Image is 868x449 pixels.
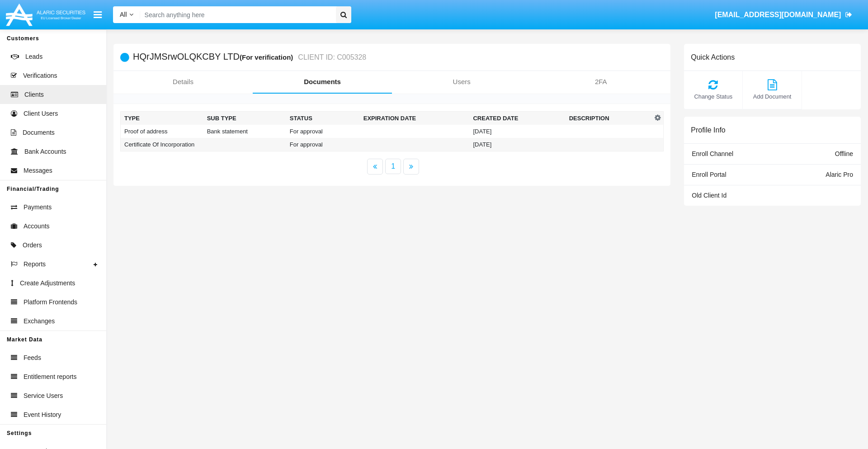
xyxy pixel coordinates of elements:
[113,71,253,93] a: Details
[689,92,738,101] span: Change Status
[24,109,58,118] span: Client Users
[24,166,52,175] span: Messages
[23,71,57,80] span: Verifications
[24,222,50,231] span: Accounts
[469,125,565,138] td: [DATE]
[566,112,652,125] th: Description
[121,112,203,125] th: Type
[140,6,333,23] input: Search
[711,2,857,28] a: [EMAIL_ADDRESS][DOMAIN_NAME]
[296,54,366,61] small: CLIENT ID: C005328
[25,52,42,61] span: Leads
[826,171,853,178] span: Alaric Pro
[203,125,286,138] td: Bank statement
[286,125,360,138] td: For approval
[24,372,77,382] span: Entitlement reports
[835,150,853,157] span: Offline
[692,171,726,178] span: Enroll Portal
[121,125,203,138] td: Proof of address
[23,241,42,250] span: Orders
[531,71,670,93] a: 2FA
[691,53,735,61] h6: Quick Actions
[240,52,296,62] div: (For verification)
[23,128,55,137] span: Documents
[24,147,66,156] span: Bank Accounts
[253,71,392,93] a: Documents
[469,112,565,125] th: Created Date
[121,138,203,151] td: Certificate Of Incorporation
[286,138,360,151] td: For approval
[715,11,841,19] span: [EMAIL_ADDRESS][DOMAIN_NAME]
[203,112,286,125] th: Sub Type
[286,112,360,125] th: Status
[392,71,531,93] a: Users
[24,260,46,269] span: Reports
[24,410,61,420] span: Event History
[692,150,733,157] span: Enroll Channel
[5,1,87,28] img: Logo image
[692,192,726,199] span: Old Client Id
[691,126,725,134] h6: Profile Info
[133,52,366,62] h5: HQrJMSrwOLQKCBY LTD
[20,279,75,288] span: Create Adjustments
[24,203,52,212] span: Payments
[24,353,41,363] span: Feeds
[24,298,77,307] span: Platform Frontends
[120,11,127,18] span: All
[113,10,140,19] a: All
[24,391,63,401] span: Service Users
[113,159,670,175] nav: paginator
[747,92,797,101] span: Add Document
[469,138,565,151] td: [DATE]
[360,112,470,125] th: Expiration date
[24,90,44,99] span: Clients
[24,317,55,326] span: Exchanges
